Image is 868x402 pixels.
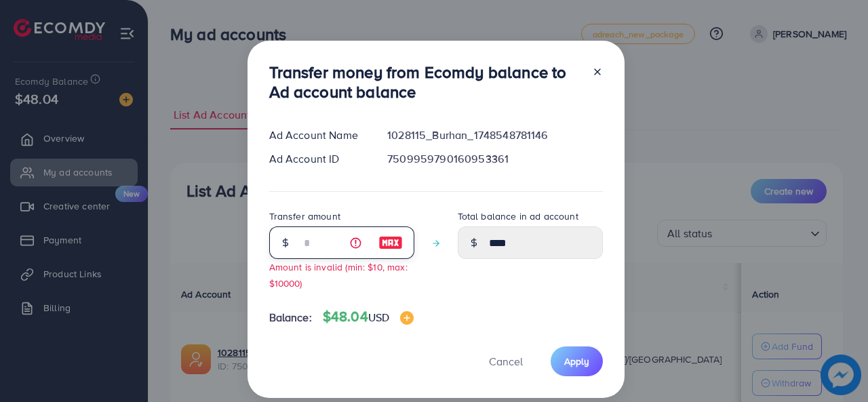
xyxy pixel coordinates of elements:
[376,151,613,167] div: 7509959790160953361
[551,346,603,376] button: Apply
[323,308,414,325] h4: $48.04
[258,151,377,167] div: Ad Account ID
[269,209,340,223] label: Transfer amount
[258,127,377,143] div: Ad Account Name
[564,355,589,368] span: Apply
[472,346,540,376] button: Cancel
[269,62,581,102] h3: Transfer money from Ecomdy balance to Ad account balance
[269,260,408,289] small: Amount is invalid (min: $10, max: $10000)
[400,311,414,325] img: image
[376,127,613,143] div: 1028115_Burhan_1748548781146
[458,209,578,223] label: Total balance in ad account
[489,354,523,369] span: Cancel
[368,310,389,325] span: USD
[378,235,403,251] img: image
[269,310,312,325] span: Balance:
